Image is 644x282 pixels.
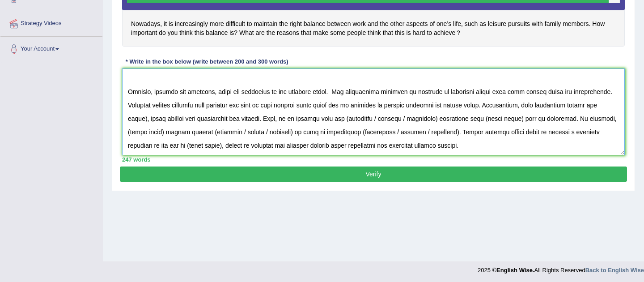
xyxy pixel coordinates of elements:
a: Back to English Wise [585,267,644,273]
div: 247 words [122,155,625,164]
div: * Write in the box below (write between 200 and 300 words) [122,58,292,66]
strong: English Wise. [496,267,534,273]
div: 2025 © All Rights Reserved [478,261,644,274]
a: Strategy Videos [0,11,102,34]
a: Your Account [0,37,102,59]
button: Verify [120,167,627,182]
